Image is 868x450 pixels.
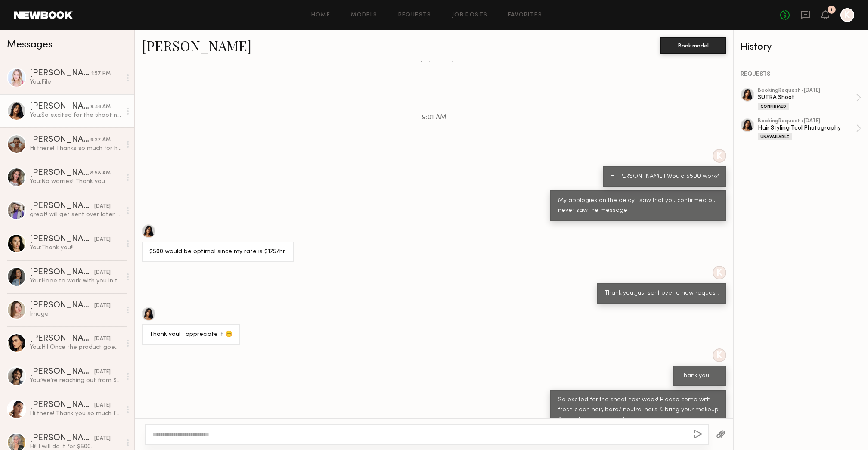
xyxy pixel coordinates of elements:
[758,93,856,102] div: SUTRA Shoot
[422,114,446,121] span: 9:01 AM
[311,12,331,18] a: Home
[758,103,789,110] div: Confirmed
[558,395,719,425] div: So excited for the shoot next week! Please come with fresh clean hair, bare/ neutral nails & brin...
[94,368,111,376] div: [DATE]
[30,177,121,186] div: You: No worries! Thank you
[758,124,856,132] div: Hair Styling Tool Photography
[30,401,94,410] div: [PERSON_NAME]
[7,40,53,50] span: Messages
[149,247,286,257] div: $500 would be optimal since my rate is $175/hr.
[452,12,488,18] a: Job Posts
[91,70,111,78] div: 1:57 PM
[681,371,719,381] div: Thank you!
[758,118,856,124] div: booking Request • [DATE]
[149,330,232,340] div: Thank you! I appreciate it 😊
[90,103,111,111] div: 9:46 AM
[398,12,431,18] a: Requests
[30,244,121,252] div: You: Thank you!!
[758,88,856,93] div: booking Request • [DATE]
[30,169,90,177] div: [PERSON_NAME]
[90,169,111,177] div: 8:58 AM
[94,236,111,244] div: [DATE]
[142,36,251,55] a: [PERSON_NAME]
[90,136,111,144] div: 9:27 AM
[741,42,861,52] div: History
[94,434,111,443] div: [DATE]
[30,78,121,86] div: You: File
[30,301,94,310] div: [PERSON_NAME]
[831,8,833,12] div: 1
[94,401,111,410] div: [DATE]
[30,368,94,376] div: [PERSON_NAME]
[758,133,792,140] div: Unavailable
[758,88,861,110] a: bookingRequest •[DATE]SUTRA ShootConfirmed
[611,172,719,182] div: Hi [PERSON_NAME]! Would $500 work?
[30,69,91,78] div: [PERSON_NAME]
[30,144,121,152] div: Hi there! Thanks so much for having me, so excited as well! Got it✔️
[30,335,94,343] div: [PERSON_NAME]
[30,277,121,285] div: You: Hope to work with you in the future!
[30,343,121,351] div: You: Hi! Once the product goes live I can share!
[30,410,121,418] div: Hi there! Thank you so much for reaching out and considering me for this opportunity , I’d love t...
[30,434,94,443] div: [PERSON_NAME]
[30,376,121,385] div: You: We’re reaching out from SUTRA—we’ll be at a trade show this week in [GEOGRAPHIC_DATA] at the...
[30,268,94,277] div: [PERSON_NAME]
[508,12,542,18] a: Favorites
[94,269,111,277] div: [DATE]
[840,8,854,22] a: K
[30,136,90,144] div: [PERSON_NAME]
[558,196,719,216] div: My apologies on the delay I saw that you confirmed but never saw the message
[30,235,94,244] div: [PERSON_NAME]
[660,41,726,49] a: Book model
[758,118,861,140] a: bookingRequest •[DATE]Hair Styling Tool PhotographyUnavailable
[741,71,861,78] div: REQUESTS
[351,12,377,18] a: Models
[94,335,111,343] div: [DATE]
[30,102,90,111] div: [PERSON_NAME]
[30,202,94,211] div: [PERSON_NAME]
[30,211,121,219] div: great! will get sent over later [DATE]
[30,310,121,318] div: Image
[94,202,111,211] div: [DATE]
[660,37,726,54] button: Book model
[605,289,719,298] div: Thank you! Just sent over a new request!
[30,111,121,119] div: You: So excited for the shoot next week! Please come with fresh clean hair, bare/ neutral nails &...
[94,302,111,310] div: [DATE]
